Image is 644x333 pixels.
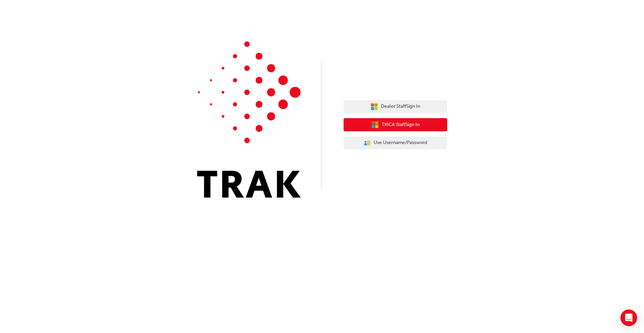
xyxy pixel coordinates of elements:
[374,139,427,147] span: Use Username/Password
[621,310,637,326] div: Open Intercom Messenger
[197,41,301,198] img: Trak
[381,103,420,111] span: Dealer Staff Sign In
[344,136,447,150] button: Use Username/Password
[344,118,447,131] button: TMCA StaffSign In
[344,100,447,113] button: Dealer StaffSign In
[382,121,420,129] span: TMCA Staff Sign In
